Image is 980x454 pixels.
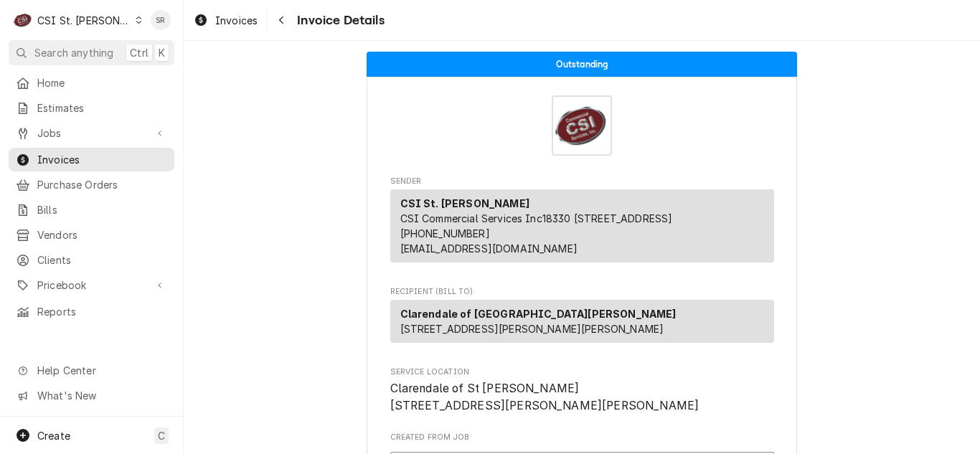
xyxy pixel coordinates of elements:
span: Home [37,75,167,90]
a: Go to Help Center [9,359,174,382]
div: Recipient (Bill To) [390,300,774,343]
span: Clarendale of St [PERSON_NAME] [STREET_ADDRESS][PERSON_NAME][PERSON_NAME] [390,382,699,412]
div: Invoice Sender [390,176,774,269]
span: Invoices [215,13,258,28]
span: Created From Job [390,432,774,443]
span: Pricebook [37,278,146,293]
a: Go to What's New [9,384,174,407]
span: Sender [390,176,774,187]
span: Create [37,430,70,442]
a: Invoices [9,148,174,171]
span: Service Location [390,380,774,414]
span: Help Center [37,363,166,378]
span: Vendors [37,227,167,242]
a: Invoices [188,9,263,32]
a: [PHONE_NUMBER] [400,227,490,240]
strong: Clarendale of [GEOGRAPHIC_DATA][PERSON_NAME] [400,308,677,320]
span: Estimates [37,100,167,115]
div: Sender [390,189,774,263]
a: Estimates [9,96,174,120]
a: Clients [9,248,174,272]
div: SR [151,10,171,30]
a: Purchase Orders [9,173,174,197]
div: Stephani Roth's Avatar [151,10,171,30]
a: [EMAIL_ADDRESS][DOMAIN_NAME] [400,242,578,255]
span: Ctrl [130,45,149,60]
span: K [159,45,165,60]
a: Go to Jobs [9,121,174,145]
span: CSI Commercial Services Inc18330 [STREET_ADDRESS] [400,212,673,224]
div: Service Location [390,366,774,415]
div: Sender [390,189,774,268]
div: Invoice Recipient [390,286,774,349]
span: [STREET_ADDRESS][PERSON_NAME][PERSON_NAME] [400,323,664,335]
div: CSI St. Louis's Avatar [13,10,33,30]
div: C [13,10,33,30]
span: Reports [37,304,167,319]
button: Navigate back [270,9,293,32]
span: Invoices [37,152,167,167]
span: Outstanding [556,60,608,69]
a: Vendors [9,223,174,247]
div: Status [367,52,797,77]
span: Recipient (Bill To) [390,286,774,298]
div: Recipient (Bill To) [390,300,774,349]
div: CSI St. [PERSON_NAME] [37,13,131,28]
span: Search anything [34,45,113,60]
strong: CSI St. [PERSON_NAME] [400,197,529,209]
span: What's New [37,388,166,403]
button: Search anythingCtrlK [9,40,174,65]
span: Bills [37,202,167,217]
a: Go to Pricebook [9,273,174,297]
img: Logo [552,95,612,156]
a: Reports [9,300,174,323]
span: Jobs [37,126,146,141]
span: Clients [37,252,167,268]
span: Service Location [390,366,774,378]
a: Home [9,71,174,95]
a: Bills [9,198,174,222]
span: Invoice Details [293,11,384,30]
span: Purchase Orders [37,177,167,192]
span: C [158,428,165,443]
